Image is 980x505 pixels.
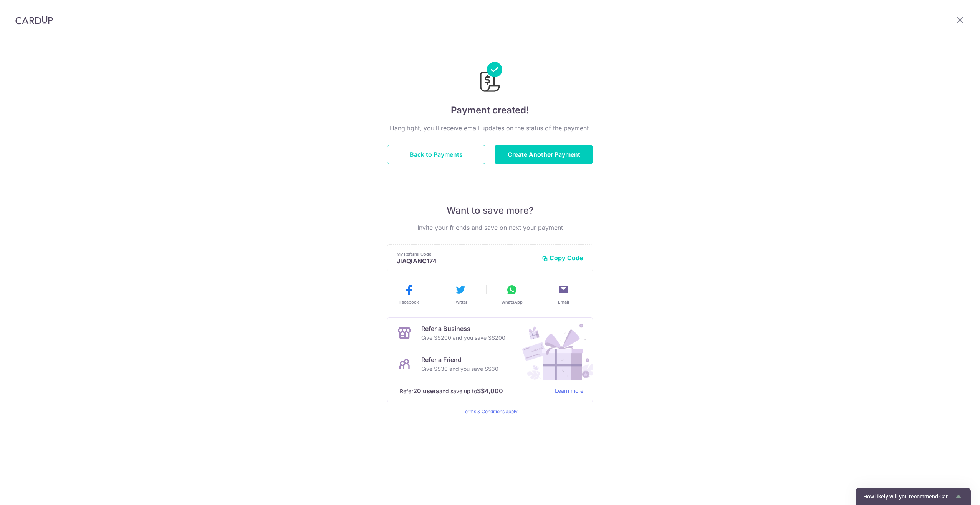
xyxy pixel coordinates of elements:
[397,251,536,257] p: My Referral Code
[501,299,523,305] span: WhatsApp
[421,355,498,364] p: Refer a Friend
[399,299,419,305] span: Facebook
[541,284,586,305] button: Email
[515,318,593,380] img: Refer
[558,299,569,305] span: Email
[478,62,502,94] img: Payments
[421,364,498,374] p: Give S$30 and you save S$30
[863,493,954,500] span: How likely will you recommend CardUp to a friend?
[387,103,593,117] h4: Payment created!
[555,386,583,396] a: Learn more
[495,145,593,164] button: Create Another Payment
[397,257,536,265] p: JIAQIANC174
[387,123,593,133] p: Hang tight, you’ll receive email updates on the status of the payment.
[413,386,439,395] strong: 20 users
[387,223,593,232] p: Invite your friends and save on next your payment
[462,409,518,414] a: Terms & Conditions apply
[477,386,503,395] strong: S$4,000
[454,299,467,305] span: Twitter
[438,284,483,305] button: Twitter
[863,492,963,501] button: Show survey - How likely will you recommend CardUp to a friend?
[489,284,535,305] button: WhatsApp
[15,15,53,25] img: CardUp
[400,386,549,396] p: Refer and save up to
[386,284,432,305] button: Facebook
[542,254,583,262] button: Copy Code
[387,204,593,217] p: Want to save more?
[421,333,505,342] p: Give S$200 and you save S$200
[421,324,505,333] p: Refer a Business
[387,145,485,164] button: Back to Payments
